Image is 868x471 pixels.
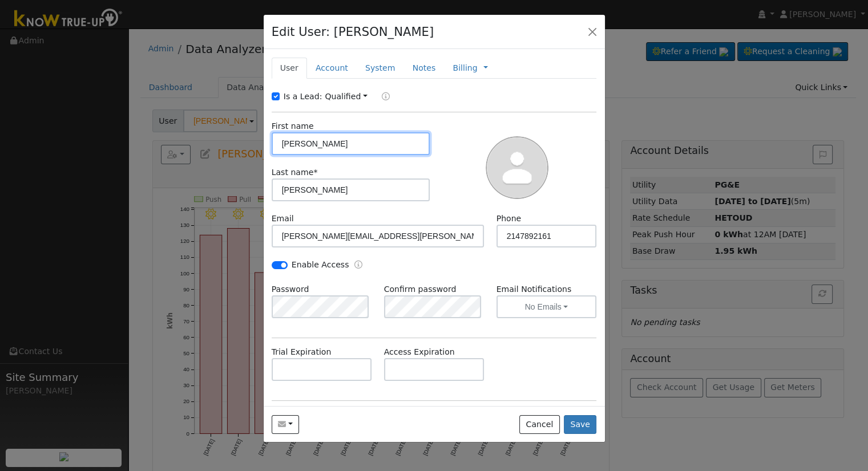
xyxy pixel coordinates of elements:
a: User [272,58,307,79]
a: System [357,58,404,79]
a: Notes [403,58,444,79]
label: Trial Expiration [272,346,332,358]
button: Save [564,415,597,435]
label: Access Expiration [384,346,455,358]
label: Confirm password [384,283,457,295]
label: Password [272,283,309,295]
span: Required [313,168,317,177]
input: Is a Lead: [272,92,280,100]
button: Cancel [519,415,560,435]
button: No Emails [496,295,597,318]
button: genevieve.twing@gmail.com [272,415,300,435]
label: Phone [496,213,522,225]
label: Email [272,213,294,225]
h4: Edit User: [PERSON_NAME] [272,23,434,41]
a: Account [307,58,357,79]
label: Is a Lead: [284,91,322,103]
a: Lead [373,91,390,104]
a: Billing [453,62,477,74]
label: First name [272,120,314,132]
label: Last name [272,167,318,178]
a: Enable Access [354,259,362,272]
label: Enable Access [292,259,349,271]
a: Qualified [325,92,368,101]
label: Email Notifications [496,283,597,295]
